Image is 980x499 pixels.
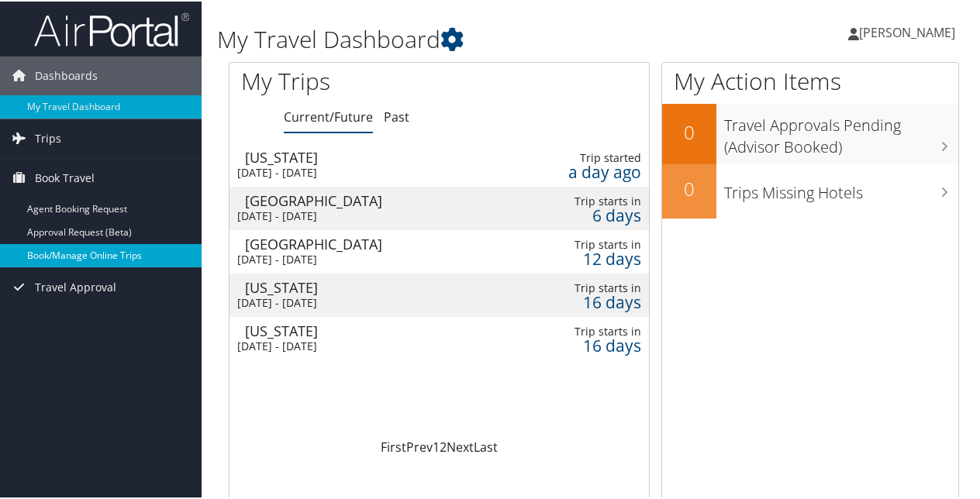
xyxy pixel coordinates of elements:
[724,105,958,157] h3: Travel Approvals Pending (Advisor Booked)
[545,294,641,308] div: 16 days
[35,157,95,196] span: Book Travel
[406,437,433,454] a: Prev
[545,323,641,337] div: Trip starts in
[245,279,498,293] div: [US_STATE]
[237,208,490,222] div: [DATE] - [DATE]
[284,107,373,124] a: Current/Future
[859,22,955,40] span: [PERSON_NAME]
[433,437,440,454] a: 1
[440,437,447,454] a: 2
[545,280,641,294] div: Trip starts in
[662,118,716,144] h2: 0
[545,163,641,177] div: a day ago
[545,207,641,221] div: 6 days
[245,149,498,163] div: [US_STATE]
[545,337,641,351] div: 16 days
[662,102,958,162] a: 0Travel Approvals Pending (Advisor Booked)
[384,107,409,124] a: Past
[237,251,490,265] div: [DATE] - [DATE]
[545,193,641,207] div: Trip starts in
[662,163,958,217] a: 0Trips Missing Hotels
[35,55,98,94] span: Dashboards
[237,164,490,178] div: [DATE] - [DATE]
[545,236,641,250] div: Trip starts in
[35,118,61,157] span: Trips
[848,8,971,54] a: [PERSON_NAME]
[381,437,406,454] a: First
[241,64,463,96] h1: My Trips
[724,173,958,202] h3: Trips Missing Hotels
[447,437,474,454] a: Next
[545,250,641,264] div: 12 days
[237,294,490,308] div: [DATE] - [DATE]
[662,64,958,96] h1: My Action Items
[474,437,498,454] a: Last
[237,338,490,352] div: [DATE] - [DATE]
[662,174,716,201] h2: 0
[245,192,498,206] div: [GEOGRAPHIC_DATA]
[245,236,498,250] div: [GEOGRAPHIC_DATA]
[217,22,719,54] h1: My Travel Dashboard
[245,322,498,336] div: [US_STATE]
[35,267,116,305] span: Travel Approval
[34,10,189,46] img: airportal-logo.png
[545,150,641,163] div: Trip started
